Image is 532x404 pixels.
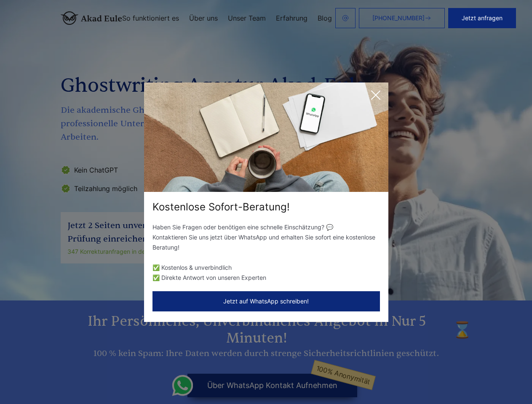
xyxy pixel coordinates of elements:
[372,15,425,21] span: [PHONE_NUMBER]
[122,15,179,21] a: So funktioniert es
[152,273,380,283] li: ✅ Direkte Antwort von unseren Experten
[359,8,445,28] a: [PHONE_NUMBER]
[152,291,380,311] button: Jetzt auf WhatsApp schreiben!
[342,15,349,21] img: email
[144,82,388,192] img: exit
[152,263,380,273] li: ✅ Kostenlos & unverbindlich
[152,222,380,252] p: Haben Sie Fragen oder benötigen eine schnelle Einschätzung? 💬 Kontaktieren Sie uns jetzt über Wha...
[228,15,266,21] a: Unser Team
[144,200,388,214] div: Kostenlose Sofort-Beratung!
[61,11,122,25] img: logo
[189,15,218,21] a: Über uns
[276,15,307,21] a: Erfahrung
[448,8,516,28] button: Jetzt anfragen
[318,15,332,21] a: Blog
